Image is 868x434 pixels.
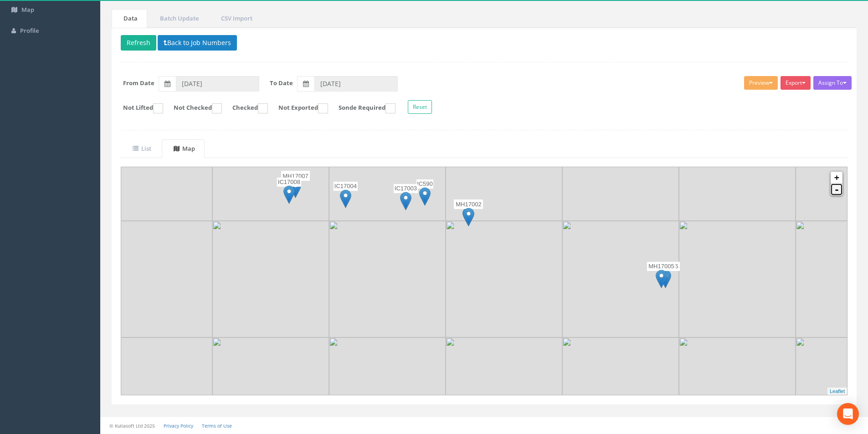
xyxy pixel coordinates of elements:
[277,178,301,205] div: ID: IC17008 Lat: 51.89198 Lon: -8.46706
[647,262,676,289] div: ID: MH17005 Lat: 51.88215 Lon: -8.39691
[158,35,237,51] button: Back to Job Numbers
[223,103,268,113] label: Checked
[121,139,161,158] a: List
[837,403,859,425] div: Open Intercom Messenger
[269,103,328,113] label: Not Exported
[123,79,154,87] label: From Date
[454,200,483,209] p: MH17002
[148,9,208,28] a: Batch Update
[270,79,293,87] label: To Date
[212,221,329,337] img: 5420@2x
[830,388,845,394] a: Leaflet
[334,182,358,191] p: IC17004
[209,9,262,28] a: CSV Import
[281,172,310,199] div: ID: MH17007 Lat: 51.89265 Lon: -8.46585
[329,103,395,113] label: Sonde Required
[96,221,212,337] img: 5420@2x
[174,144,195,153] uib-tab-heading: Map
[314,76,398,92] input: To Date
[408,100,432,114] button: Reset
[562,221,679,337] img: 5420@2x
[454,199,483,209] p: MH17001
[647,262,676,271] p: MH17005
[281,172,310,181] p: MH17007
[162,139,205,158] a: Map
[679,221,796,337] img: 5420@2x
[334,182,358,209] div: ID: IC17004 Lat: 51.89151 Lon: -8.45639
[419,187,431,206] img: marker-icon.png
[340,189,351,208] img: marker-icon.png
[831,184,842,195] a: -
[164,103,222,113] label: Not Checked
[813,76,852,90] button: Assign To
[416,179,433,207] div: ID: IC590 Lat: 51.89176 Lon: -8.44141
[277,178,301,187] p: IC17008
[281,171,310,198] div: ID: MH17006 Lat: 51.89273 Lon: -8.46584
[121,35,156,51] button: Refresh
[164,423,193,429] a: Privacy Policy
[133,144,151,153] uib-tab-heading: List
[281,171,310,180] p: MH17006
[831,172,842,184] a: +
[21,5,34,14] span: Map
[454,199,483,227] div: ID: MH17001 Lat: 51.88943 Lon: -8.43333
[202,423,232,429] a: Terms of Use
[416,179,433,189] p: IC590
[394,184,418,211] div: ID: IC17003 Lat: 51.89122 Lon: -8.44508
[781,76,811,90] button: Export
[176,76,259,92] input: From Date
[283,185,295,204] img: marker-icon.png
[463,208,474,226] img: marker-icon.png
[112,9,147,28] a: Data
[20,26,39,35] span: Profile
[454,200,483,227] div: ID: MH17002 Lat: 51.88939 Lon: -8.43322
[656,270,667,288] img: marker-icon.png
[446,221,562,337] img: 5420@2x
[400,192,411,210] img: marker-icon.png
[329,221,446,337] img: 5420@2x
[394,184,418,193] p: IC17003
[109,423,155,429] small: © Kullasoft Ltd 2025
[114,103,163,113] label: Not Lifted
[744,76,778,90] button: Preview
